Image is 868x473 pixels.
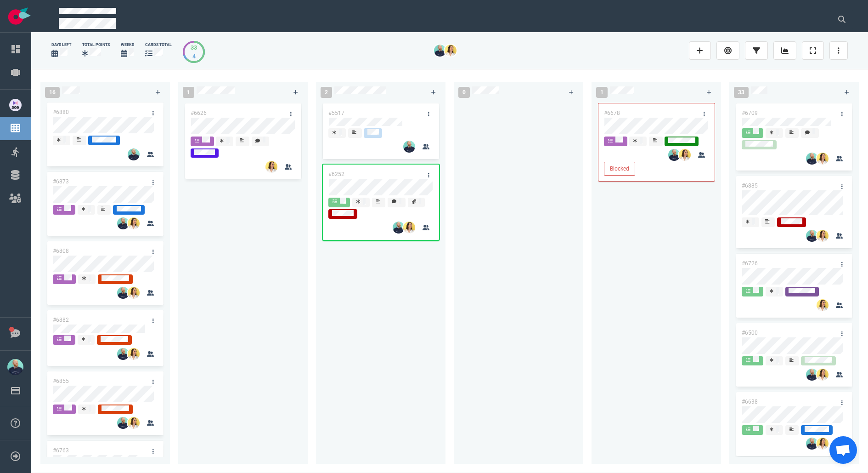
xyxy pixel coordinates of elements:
[817,369,829,381] img: 26
[128,287,140,299] img: 26
[328,110,344,116] a: #5517
[817,230,829,242] img: 26
[53,447,69,454] a: #6763
[596,87,608,98] span: 1
[403,141,415,153] img: 26
[806,369,818,381] img: 26
[403,222,415,234] img: 26
[191,43,197,52] div: 33
[806,438,818,450] img: 26
[742,260,758,267] a: #6726
[434,45,446,57] img: 26
[817,438,829,450] img: 26
[117,217,129,229] img: 26
[742,110,758,116] a: #6709
[321,87,332,98] span: 2
[53,109,69,115] a: #6880
[53,317,69,323] a: #6882
[604,162,635,176] button: Blocked
[734,87,749,98] span: 33
[679,149,691,161] img: 26
[45,87,60,98] span: 16
[117,287,129,299] img: 26
[53,178,69,185] a: #6873
[445,45,457,57] img: 26
[742,330,758,336] a: #6500
[121,42,134,48] div: Weeks
[393,222,405,234] img: 26
[117,348,129,360] img: 26
[265,161,277,173] img: 26
[328,171,344,177] a: #6252
[806,153,818,165] img: 26
[128,217,140,229] img: 26
[53,248,69,254] a: #6808
[191,52,197,61] div: 4
[829,436,857,464] div: Ouvrir le chat
[191,110,207,116] a: #6626
[128,148,140,160] img: 26
[817,299,829,311] img: 26
[128,417,140,429] img: 26
[668,149,680,161] img: 26
[604,110,620,116] a: #6678
[82,42,110,48] div: Total Points
[51,42,71,48] div: days left
[183,87,194,98] span: 1
[145,42,172,48] div: cards total
[806,230,818,242] img: 26
[128,348,140,360] img: 26
[742,399,758,405] a: #6638
[53,378,69,384] a: #6855
[117,417,129,429] img: 26
[742,182,758,189] a: #6885
[817,153,829,165] img: 26
[458,87,470,98] span: 0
